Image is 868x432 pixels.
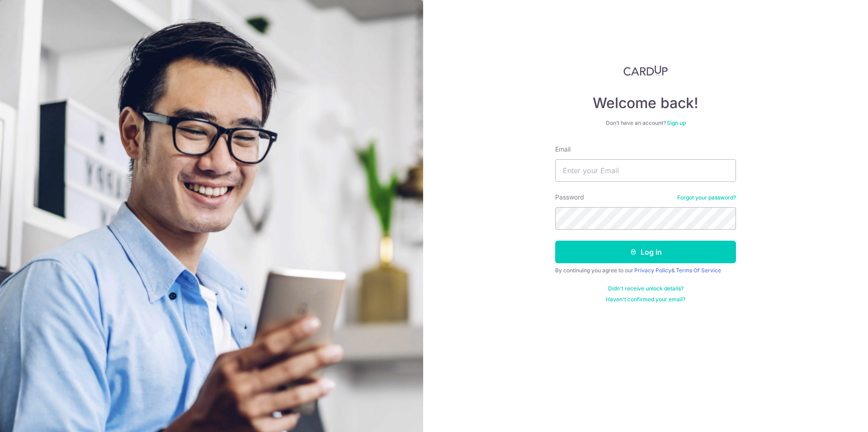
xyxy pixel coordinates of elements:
a: Forgot your password? [677,194,736,201]
input: Enter your Email [555,159,736,182]
a: Sign up [667,119,686,126]
img: CardUp Logo [623,65,668,76]
label: Password [555,193,584,202]
div: Don’t have an account? [555,119,736,127]
h4: Welcome back! [555,94,736,112]
a: Didn't receive unlock details? [608,285,684,292]
button: Log in [555,241,736,263]
label: Email [555,145,571,154]
a: Haven't confirmed your email? [606,296,685,303]
a: Terms Of Service [676,267,721,274]
a: Privacy Policy [634,267,671,274]
div: By continuing you agree to our & [555,267,736,274]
